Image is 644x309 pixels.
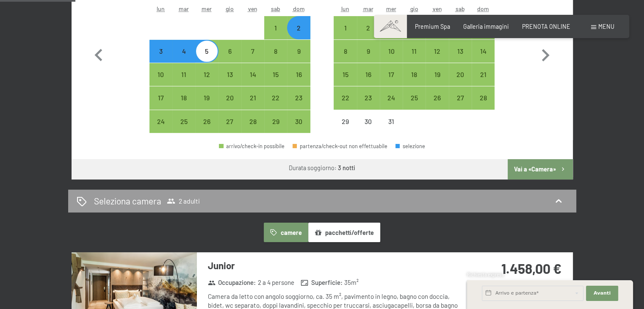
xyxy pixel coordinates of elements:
[463,23,509,30] a: Galleria immagini
[195,110,218,133] div: arrivo/check-in possibile
[265,118,286,139] div: 29
[208,259,460,272] h3: Junior
[386,5,396,12] abbr: mercoledì
[149,86,172,109] div: Mon Nov 17 2025
[301,278,343,287] strong: Superficie :
[395,143,425,149] div: selezione
[426,71,448,92] div: 19
[403,16,426,39] div: Thu Dec 04 2025
[334,71,356,92] div: 15
[341,5,349,12] abbr: lunedì
[219,71,240,92] div: 13
[218,110,241,133] div: Thu Nov 27 2025
[218,63,241,86] div: Thu Nov 13 2025
[472,16,495,39] div: Sun Dec 07 2025
[334,110,357,133] div: arrivo/check-in non effettuabile
[334,86,357,109] div: Mon Dec 22 2025
[334,16,357,39] div: Mon Dec 01 2025
[172,86,195,109] div: Tue Nov 18 2025
[334,63,357,86] div: arrivo/check-in possibile
[357,63,380,86] div: Tue Dec 16 2025
[241,63,264,86] div: Fri Nov 14 2025
[265,48,286,69] div: 8
[226,5,234,12] abbr: giovedì
[426,16,448,39] div: arrivo/check-in possibile
[219,94,240,116] div: 20
[403,16,426,39] div: arrivo/check-in possibile
[195,86,218,109] div: Wed Nov 19 2025
[473,71,494,92] div: 21
[426,40,448,63] div: arrivo/check-in possibile
[219,118,240,139] div: 27
[287,40,310,63] div: arrivo/check-in possibile
[338,164,355,171] b: 3 notti
[293,5,305,12] abbr: domenica
[380,40,403,63] div: arrivo/check-in possibile
[195,40,218,63] div: Wed Nov 05 2025
[415,23,450,30] a: Premium Spa
[150,94,171,116] div: 17
[426,63,448,86] div: arrivo/check-in possibile
[149,110,172,133] div: arrivo/check-in possibile
[287,63,310,86] div: Sun Nov 16 2025
[473,94,494,116] div: 28
[522,23,570,30] a: PRENOTA ONLINE
[450,94,471,116] div: 27
[288,25,309,46] div: 2
[472,63,495,86] div: arrivo/check-in possibile
[195,110,218,133] div: Wed Nov 26 2025
[381,71,402,92] div: 17
[357,110,380,133] div: Tue Dec 30 2025
[289,164,355,172] div: Durata soggiorno:
[426,40,448,63] div: Fri Dec 12 2025
[172,40,195,63] div: arrivo/check-in possibile
[248,5,257,12] abbr: venerdì
[149,40,172,63] div: Mon Nov 03 2025
[363,5,373,12] abbr: martedì
[172,40,195,63] div: Tue Nov 04 2025
[264,86,287,109] div: arrivo/check-in possibile
[208,278,256,287] strong: Occupazione :
[357,16,380,39] div: arrivo/check-in possibile
[449,86,472,109] div: Sat Dec 27 2025
[195,63,218,86] div: arrivo/check-in possibile
[357,86,380,109] div: arrivo/check-in possibile
[358,94,379,116] div: 23
[357,86,380,109] div: Tue Dec 23 2025
[241,40,264,63] div: Fri Nov 07 2025
[149,110,172,133] div: Mon Nov 24 2025
[472,16,495,39] div: arrivo/check-in possibile
[357,110,380,133] div: arrivo/check-in non effettuabile
[173,118,194,139] div: 25
[334,63,357,86] div: Mon Dec 15 2025
[357,63,380,86] div: arrivo/check-in possibile
[264,63,287,86] div: Sat Nov 15 2025
[218,86,241,109] div: Thu Nov 20 2025
[357,40,380,63] div: Tue Dec 09 2025
[271,5,280,12] abbr: sabato
[473,48,494,69] div: 14
[403,63,426,86] div: arrivo/check-in possibile
[195,86,218,109] div: arrivo/check-in possibile
[334,118,356,139] div: 29
[403,40,426,63] div: arrivo/check-in possibile
[288,118,309,139] div: 30
[264,86,287,109] div: Sat Nov 22 2025
[477,5,489,12] abbr: domenica
[157,5,165,12] abbr: lunedì
[264,16,287,39] div: Sat Nov 01 2025
[380,40,403,63] div: Wed Dec 10 2025
[218,86,241,109] div: arrivo/check-in possibile
[426,86,448,109] div: Fri Dec 26 2025
[586,286,618,301] button: Avanti
[456,5,465,12] abbr: sabato
[433,5,442,12] abbr: venerdì
[449,16,472,39] div: Sat Dec 06 2025
[173,94,194,116] div: 18
[195,40,218,63] div: arrivo/check-in possibile
[472,86,495,109] div: arrivo/check-in possibile
[264,63,287,86] div: arrivo/check-in possibile
[404,71,425,92] div: 18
